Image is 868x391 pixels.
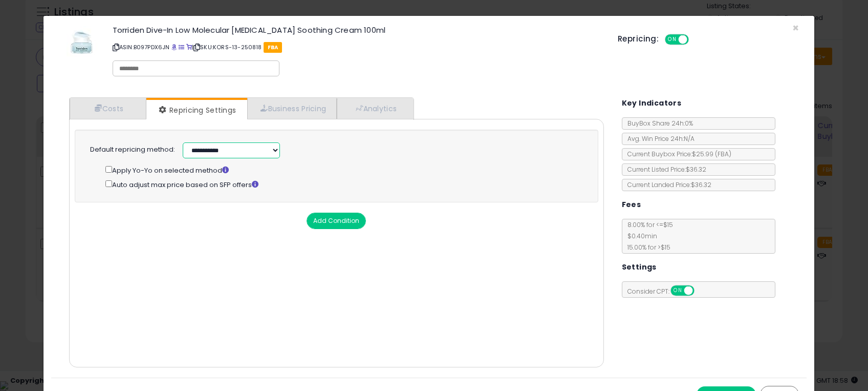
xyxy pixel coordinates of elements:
label: Default repricing method: [90,145,175,155]
h5: Key Indicators [622,97,682,110]
a: Repricing Settings [146,100,247,120]
span: OFF [692,286,709,295]
span: Current Buybox Price: [622,150,731,158]
span: $0.40 min [622,232,657,240]
span: ( FBA ) [715,150,731,158]
div: Apply Yo-Yo on selected method [105,164,583,176]
span: BuyBox Share 24h: 0% [622,119,693,128]
h5: Fees [622,198,641,211]
a: Business Pricing [247,98,337,119]
p: ASIN: B097PDX6JN | SKU: KORS-13-250818 [113,39,603,55]
span: Consider CPT: [622,287,708,296]
a: Your listing only [186,43,192,51]
span: 15.00 % for > $15 [622,243,670,252]
a: Analytics [337,98,413,119]
button: Add Condition [307,213,366,229]
img: 31Wer8OT+AL._SL60_.jpg [67,26,97,57]
span: ON [671,286,684,295]
span: Avg. Win Price 24h: N/A [622,134,695,143]
span: OFF [687,35,704,44]
span: $25.99 [692,150,731,158]
span: Current Listed Price: $36.32 [622,165,706,174]
h3: Torriden Dive-In Low Molecular [MEDICAL_DATA] Soothing Cream 100ml [113,26,603,34]
h5: Repricing: [618,35,659,43]
span: FBA [264,42,283,53]
a: All offer listings [179,43,184,51]
span: 8.00 % for <= $15 [622,220,673,252]
span: × [792,20,799,35]
h5: Settings [622,261,657,274]
div: Auto adjust max price based on SFP offers [105,178,583,190]
span: ON [666,35,679,44]
a: BuyBox page [171,43,177,51]
a: Costs [70,98,146,119]
span: Current Landed Price: $36.32 [622,180,711,189]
